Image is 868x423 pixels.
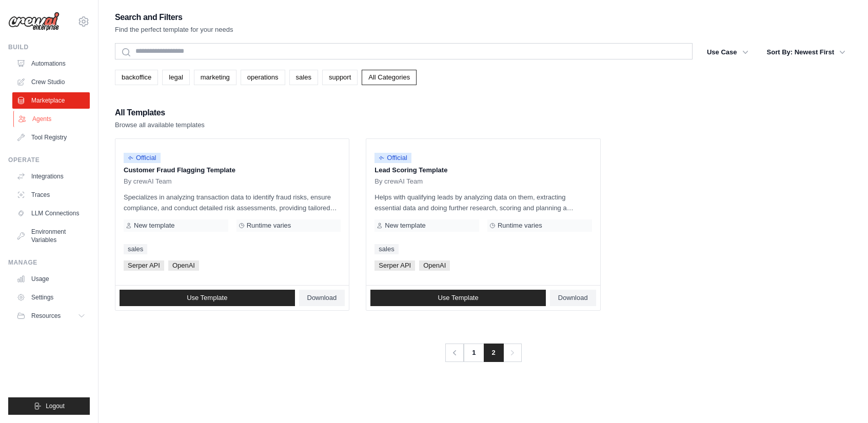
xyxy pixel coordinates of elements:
[46,402,65,410] span: Logout
[8,258,90,267] div: Manage
[322,70,358,85] a: support
[8,156,90,164] div: Operate
[31,312,61,320] span: Resources
[115,10,233,25] h2: Search and Filters
[701,43,755,62] button: Use Case
[374,153,411,163] span: Official
[374,177,423,186] span: By crewAI Team
[247,221,291,230] span: Runtime varies
[307,294,337,302] span: Download
[124,153,161,163] span: Official
[299,290,345,306] a: Download
[115,25,233,35] p: Find the perfect template for your needs
[370,290,546,306] a: Use Template
[498,221,542,230] span: Runtime varies
[168,260,199,271] span: OpenAI
[374,192,591,213] p: Helps with qualifying leads by analyzing data on them, extracting essential data and doing furthe...
[445,344,521,362] nav: Pagination
[12,92,90,109] a: Marketplace
[374,165,591,175] p: Lead Scoring Template
[8,397,90,415] button: Logout
[12,168,90,185] a: Integrations
[558,294,588,302] span: Download
[12,129,90,146] a: Tool Registry
[124,192,341,213] p: Specializes in analyzing transaction data to identify fraud risks, ensure compliance, and conduct...
[12,308,90,324] button: Resources
[115,70,158,85] a: backoffice
[124,260,164,271] span: Serper API
[8,12,60,31] img: Logo
[385,221,425,230] span: New template
[484,344,504,362] span: 2
[12,289,90,306] a: Settings
[12,205,90,221] a: LLM Connections
[124,165,341,175] p: Customer Fraud Flagging Template
[463,344,484,362] a: 1
[115,120,205,130] p: Browse all available templates
[12,271,90,287] a: Usage
[12,74,90,90] a: Crew Studio
[194,70,236,85] a: marketing
[289,70,318,85] a: sales
[134,221,174,230] span: New template
[438,294,478,302] span: Use Template
[162,70,189,85] a: legal
[12,187,90,203] a: Traces
[120,290,295,306] a: Use Template
[12,224,90,248] a: Environment Variables
[13,111,91,127] a: Agents
[241,70,285,85] a: operations
[761,43,852,62] button: Sort By: Newest First
[419,260,450,271] span: OpenAI
[12,55,90,72] a: Automations
[8,43,90,51] div: Build
[187,294,227,302] span: Use Template
[374,244,398,254] a: sales
[124,177,172,186] span: By crewAI Team
[362,70,417,85] a: All Categories
[550,290,596,306] a: Download
[374,260,415,271] span: Serper API
[124,244,147,254] a: sales
[115,106,205,120] h2: All Templates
